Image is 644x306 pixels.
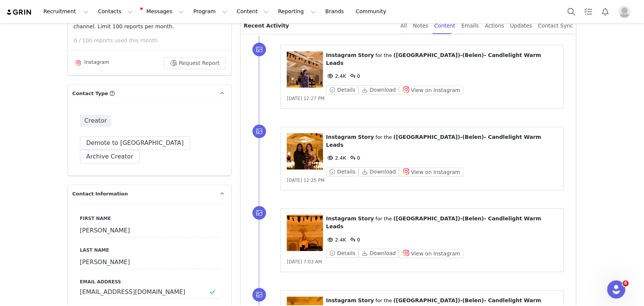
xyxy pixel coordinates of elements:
[485,17,504,34] div: Actions
[326,134,357,140] span: Instagram
[358,134,374,140] span: Story
[75,60,81,66] img: instagram.svg
[399,249,463,258] button: View on Instagram
[74,37,231,45] p: 0 / 100 reports used this month
[358,167,399,176] button: Download
[80,150,140,163] button: Archive Creator
[321,3,350,20] a: Brands
[287,178,324,183] span: [DATE] 12:25 PM
[244,17,394,34] p: Recent Activity
[399,87,463,93] a: View on Instagram
[80,215,219,222] label: First Name
[538,17,573,34] div: Contact Sync
[39,3,93,20] button: Recruitment
[413,17,428,34] div: Notes
[461,17,479,34] div: Emails
[563,3,579,20] button: Search
[351,3,394,20] a: Community
[287,259,322,264] span: [DATE] 7:03 AM
[326,215,558,231] p: ⁨ ⁩ ⁨ ⁩ for the ⁨ ⁩
[326,215,357,221] span: Instagram
[399,251,463,256] a: View on Instagram
[358,85,399,94] button: Download
[618,6,630,18] img: placeholder-profile.jpg
[137,3,188,20] button: Messages
[74,58,109,68] div: Instagram
[72,190,128,198] span: Contact Information
[326,215,541,229] span: ([GEOGRAPHIC_DATA])-(Belen)- Candlelight Warm Leads
[326,52,357,58] span: Instagram
[348,237,360,243] span: 0
[358,249,399,258] button: Download
[6,6,310,14] body: Rich Text Area. Press ALT-0 for help.
[326,52,541,66] span: ([GEOGRAPHIC_DATA])-(Belen)- Candlelight Warm Leads
[72,90,108,97] span: Contact Type
[80,136,190,150] button: Demote to [GEOGRAPHIC_DATA]
[326,133,558,149] p: ⁨ ⁩ ⁨ ⁩ for the ⁨ ⁩
[326,134,541,148] span: ([GEOGRAPHIC_DATA])-(Belen)- Candlelight Warm Leads
[358,215,374,221] span: Story
[274,3,320,20] button: Reporting
[399,169,463,175] a: View on Instagram
[94,3,137,20] button: Contacts
[326,85,358,94] button: Details
[326,167,358,176] button: Details
[80,115,112,127] span: Creator
[326,51,558,67] p: ⁨ ⁩ ⁨ ⁩ for the ⁨ ⁩
[326,297,357,303] span: Instagram
[326,237,346,243] span: 2.4K
[434,17,455,34] div: Content
[189,3,232,20] button: Program
[80,278,219,285] label: Email Address
[510,17,532,34] div: Updates
[348,73,360,79] span: 0
[326,73,346,79] span: 2.4K
[326,249,358,258] button: Details
[597,3,613,20] button: Notifications
[80,247,219,254] label: Last Name
[622,280,629,286] span: 6
[348,155,360,161] span: 0
[6,9,32,16] img: grin logo
[580,3,596,20] a: Tasks
[287,96,324,101] span: [DATE] 12:27 PM
[399,168,463,177] button: View on Instagram
[400,17,407,34] div: All
[164,57,226,69] button: Request Report
[326,155,346,161] span: 2.4K
[358,297,374,303] span: Story
[80,285,219,299] input: Email Address
[358,52,374,58] span: Story
[232,3,273,20] button: Content
[614,6,638,18] button: Profile
[607,280,625,298] iframe: Intercom live chat
[399,86,463,95] button: View on Instagram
